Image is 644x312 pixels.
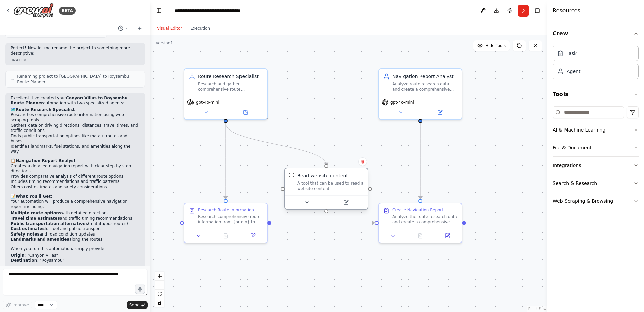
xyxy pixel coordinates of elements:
p: Perfect! Now let me rename the project to something more descriptive: [11,46,140,56]
button: Open in side panel [327,198,365,206]
g: Edge from e2106c9a-e805-4001-afac-0f07d09591b4 to 6d93b15b-fc17-47d1-a1c7-680c08e5f5c9 [271,220,375,226]
h2: 📝 [11,194,140,199]
div: Navigation Report AnalystAnalyze route research data and create a comprehensive navigation report... [378,68,462,120]
button: File & Document [553,139,639,156]
a: React Flow attribution [528,307,546,311]
div: Read website content [297,172,348,179]
button: Web Scraping & Browsing [553,192,639,210]
button: Hide left sidebar [154,6,164,15]
div: Tools [553,104,639,215]
button: Crew [553,24,639,43]
button: Open in side panel [436,232,459,240]
button: Improve [3,301,32,309]
button: Delete node [358,157,367,166]
div: Create Navigation Report [392,207,443,213]
strong: Safety notes [11,232,40,237]
div: Create Navigation ReportAnalyze the route research data and create a comprehensive navigation rep... [378,203,462,243]
button: Send [127,301,148,309]
p: Your automation will produce a comprehensive navigation report including: [11,199,140,209]
div: ScrapeWebsiteToolRead website contentA tool that can be used to read a website content. [284,169,368,211]
div: Research comprehensive route information from {origin} to {destination} by accessing mapping webs... [198,214,263,225]
div: Route Research Specialist [198,73,263,80]
button: Switch to previous chat [115,24,131,32]
li: Creates a detailed navigation report with clear step-by-step directions [11,164,140,174]
li: (matatu/bus routes) [11,221,140,227]
button: Tools [553,85,639,104]
button: Execution [186,24,214,32]
span: Hide Tools [485,43,506,48]
div: Version 1 [156,40,173,46]
strong: Origin [11,253,24,258]
h2: 📋 [11,158,140,164]
p: Excellent! I've created your automation with two specialized agents: [11,96,140,106]
h2: 🗺️ [11,107,140,113]
strong: Travel time estimates [11,216,60,221]
li: Offers cost estimates and safety considerations [11,185,140,190]
li: : "Canyon Villas" [11,253,140,258]
li: Gathers data on driving directions, distances, travel times, and traffic conditions [11,123,140,134]
div: BETA [59,7,76,15]
strong: Route Research Specialist [16,107,75,112]
div: Agent [567,68,580,75]
span: gpt-4o-mini [196,100,219,105]
div: 04:41 PM [11,58,140,63]
button: Click to speak your automation idea [135,284,145,294]
div: Research Route Information [198,207,254,213]
li: and traffic timing recommendations [11,216,140,221]
p: When you run this automation, simply provide: [11,246,140,252]
li: Identifies landmarks, fuel stations, and amenities along the way [11,144,140,154]
button: No output available [406,232,435,240]
span: Send [129,302,140,308]
li: with detailed directions [11,211,140,216]
span: Improve [12,302,29,308]
button: fit view [155,290,164,298]
button: Open in side panel [421,108,459,116]
div: Task [567,50,577,57]
li: Provides comparative analysis of different route options [11,174,140,179]
li: along the routes [11,237,140,242]
strong: Destination [11,258,37,263]
button: Open in side panel [241,232,264,240]
div: Crew [553,43,639,85]
strong: Canyon Villas to Roysambu Route Planner [11,96,128,106]
button: Hide right sidebar [533,6,542,15]
li: Researches comprehensive route information using web scraping tools [11,112,140,123]
button: AI & Machine Learning [553,121,639,139]
div: Research Route InformationResearch comprehensive route information from {origin} to {destination}... [184,203,268,243]
button: Hide Tools [473,40,510,51]
strong: Navigation Report Analyst [16,158,75,163]
button: toggle interactivity [155,298,164,307]
div: React Flow controls [155,272,164,307]
div: Route Research SpecialistResearch and gather comprehensive route information from {origin} to {de... [184,68,268,120]
img: ScrapeWebsiteTool [289,172,294,178]
div: A tool that can be used to read a website content. [297,180,364,191]
h4: Resources [553,7,580,15]
button: Search & Research [553,174,639,192]
div: Navigation Report Analyst [392,73,458,80]
span: gpt-4o-mini [390,100,414,105]
li: and road condition updates [11,232,140,237]
button: zoom out [155,281,164,290]
div: Analyze route research data and create a comprehensive navigation report with clear directions, r... [392,81,458,92]
li: Finds public transportation options like matatu routes and buses [11,134,140,144]
button: Start a new chat [134,24,145,32]
span: Renaming project to [GEOGRAPHIC_DATA] to Roysambu Route Planner [17,74,139,85]
li: : "Roysambu" [11,258,140,263]
button: Open in side panel [226,108,264,116]
g: Edge from a264256d-c958-46b9-9c5c-7cb08c4bed7e to e2106c9a-e805-4001-afac-0f07d09591b4 [222,123,229,199]
strong: Multiple route options [11,211,61,215]
strong: What You'll Get: [16,194,52,199]
button: Integrations [553,157,639,174]
li: Includes timing recommendations and traffic patterns [11,179,140,185]
strong: Landmarks and amenities [11,237,69,242]
img: Logo [13,3,54,18]
div: Analyze the route research data and create a comprehensive navigation report for traveling from {... [392,214,458,225]
button: zoom in [155,272,164,281]
div: Research and gather comprehensive route information from {origin} to {destination}, including dis... [198,81,263,92]
strong: Public transportation alternatives [11,221,88,226]
g: Edge from dc76563b-d91a-4ad9-a769-0db8ffc7a660 to 6d93b15b-fc17-47d1-a1c7-680c08e5f5c9 [417,123,424,199]
li: for fuel and public transport [11,226,140,232]
g: Edge from a264256d-c958-46b9-9c5c-7cb08c4bed7e to 10ea414c-2b99-4da7-a10b-dbfdd569a1dc [222,123,330,165]
button: Visual Editor [153,24,186,32]
strong: Cost estimates [11,226,45,231]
